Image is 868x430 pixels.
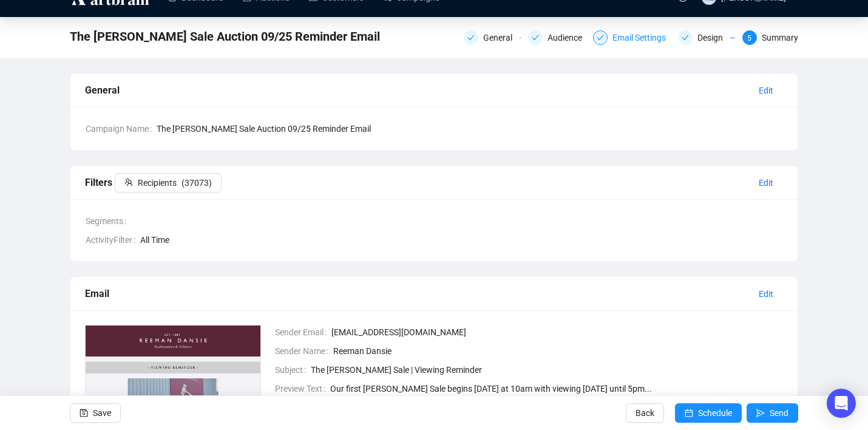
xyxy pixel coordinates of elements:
span: ActivityFilter [86,233,140,247]
div: Audience [528,30,585,45]
button: Back [626,403,664,423]
span: Edit [759,176,773,189]
span: Reeman Dansie [333,344,784,358]
button: Edit [749,81,783,100]
span: The [PERSON_NAME] Sale Auction 09/25 Reminder Email [157,122,783,135]
span: The Harry Reeman Sale Auction 09/25 Reminder Email [70,27,380,46]
div: Summary [762,30,798,45]
span: send [756,409,765,417]
span: check [597,34,604,41]
button: Edit [749,173,783,193]
div: Email Settings [612,30,673,45]
div: Design [678,30,735,45]
div: Audience [548,30,589,45]
button: Recipients(37073) [115,173,222,193]
span: Recipients [138,176,177,189]
span: Edit [759,287,773,301]
span: All Time [140,233,783,247]
button: Save [70,403,121,423]
span: check [532,34,539,41]
span: Save [93,396,111,430]
button: Schedule [675,403,742,423]
button: Edit [749,284,783,304]
span: check [467,34,475,41]
span: Sender Email [275,326,331,339]
div: General [483,30,520,45]
span: Our first [PERSON_NAME] Sale begins [DATE] at 10am with viewing [DATE] until 5pm... [330,382,784,395]
span: check [682,34,689,41]
span: team [124,178,133,186]
span: Back [636,396,654,430]
span: save [80,409,88,417]
span: 5 [747,34,751,43]
div: Design [697,30,730,45]
div: General [464,30,521,45]
span: Campaign Name [86,122,157,135]
span: Filters [85,177,222,188]
span: Segments [86,214,131,228]
div: Email [85,286,749,301]
span: ( 37073 ) [181,176,212,189]
span: [EMAIL_ADDRESS][DOMAIN_NAME] [331,326,784,339]
span: Subject [275,363,311,377]
span: calendar [685,409,693,417]
span: Schedule [698,396,732,430]
div: 5Summary [742,30,798,45]
div: General [85,83,749,98]
button: Send [747,403,798,423]
span: The [PERSON_NAME] Sale | Viewing Reminder [311,363,784,377]
span: Sender Name [275,344,333,358]
span: Preview Text [275,382,330,395]
div: Open Intercom Messenger [827,389,856,418]
span: Send [770,396,788,430]
div: Email Settings [593,30,671,45]
span: Edit [759,84,773,97]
